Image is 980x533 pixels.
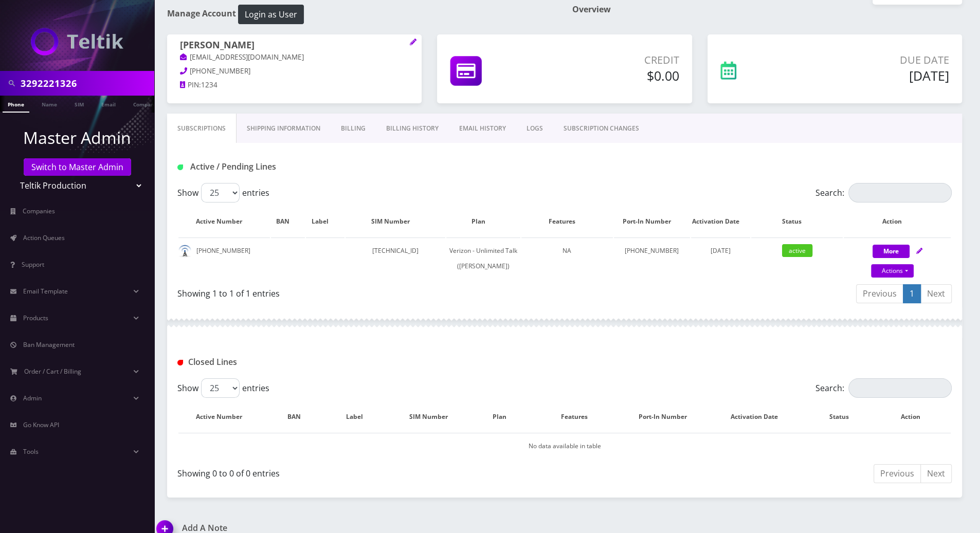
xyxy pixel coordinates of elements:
[848,378,952,398] input: Search:
[177,283,557,300] div: Showing 1 to 1 of 1 entries
[873,245,910,258] button: More
[23,340,75,349] span: Ban Management
[572,5,962,14] h1: Overview
[23,394,42,402] span: Admin
[178,207,270,236] th: Active Number: activate to sort column ascending
[815,378,952,398] label: Search:
[392,402,476,432] th: SIM Number: activate to sort column ascending
[477,402,533,432] th: Plan: activate to sort column ascending
[614,237,690,279] td: [PHONE_NUMBER]
[521,237,613,279] td: NA
[328,402,391,432] th: Label: activate to sort column ascending
[449,114,516,143] a: EMAIL HISTORY
[37,96,62,112] a: Name
[271,402,327,432] th: BAN: activate to sort column ascending
[23,314,48,322] span: Products
[96,96,121,112] a: Email
[177,463,557,480] div: Showing 0 to 0 of 0 entries
[31,28,123,56] img: Teltik Production
[446,237,520,279] td: Verizon - Unlimited Talk ([PERSON_NAME])
[552,52,679,68] p: Credit
[69,96,89,112] a: SIM
[815,183,952,203] label: Search:
[626,402,710,432] th: Port-In Number: activate to sort column ascending
[306,207,344,236] th: Label: activate to sort column ascending
[809,402,880,432] th: Status: activate to sort column ascending
[711,402,808,432] th: Activation Date: activate to sort column ascending
[177,183,269,203] label: Show entries
[271,207,305,236] th: BAN: activate to sort column ascending
[21,73,152,93] input: Search in Company
[711,246,731,255] span: [DATE]
[751,207,843,236] th: Status: activate to sort column ascending
[3,96,29,113] a: Phone
[178,237,270,279] td: [PHONE_NUMBER]
[691,207,751,236] th: Activation Date: activate to sort column ascending
[157,523,557,533] a: Add A Note
[23,447,39,456] span: Tools
[521,207,613,236] th: Features: activate to sort column ascending
[920,464,952,483] a: Next
[201,80,217,89] span: 1234
[802,52,949,68] p: Due Date
[180,52,304,63] a: [EMAIL_ADDRESS][DOMAIN_NAME]
[848,183,952,203] input: Search:
[178,402,270,432] th: Active Number: activate to sort column descending
[871,264,914,278] a: Actions
[516,114,553,143] a: LOGS
[177,164,183,170] img: Active / Pending Lines
[201,378,240,398] select: Showentries
[782,244,812,257] span: active
[331,114,376,143] a: Billing
[874,464,921,483] a: Previous
[534,402,625,432] th: Features: activate to sort column ascending
[178,245,191,258] img: default.png
[24,158,131,176] a: Switch to Master Admin
[24,367,81,376] span: Order / Cart / Billing
[346,207,445,236] th: SIM Number: activate to sort column ascending
[553,114,649,143] a: SUBSCRIPTION CHANGES
[128,96,162,112] a: Company
[177,378,269,398] label: Show entries
[552,68,679,83] h5: $0.00
[614,207,690,236] th: Port-In Number: activate to sort column ascending
[346,237,445,279] td: [TECHNICAL_ID]
[844,207,951,236] th: Action: activate to sort column ascending
[23,420,59,429] span: Go Know API
[178,433,951,459] td: No data available in table
[201,183,240,203] select: Showentries
[22,260,44,269] span: Support
[856,284,903,303] a: Previous
[903,284,921,303] a: 1
[177,357,425,367] h1: Closed Lines
[180,40,409,52] h1: [PERSON_NAME]
[180,80,201,90] a: PIN:
[880,402,951,432] th: Action : activate to sort column ascending
[920,284,952,303] a: Next
[236,8,304,19] a: Login as User
[23,207,55,215] span: Companies
[190,66,250,76] span: [PHONE_NUMBER]
[177,360,183,365] img: Closed Lines
[167,5,557,24] h1: Manage Account
[23,233,65,242] span: Action Queues
[23,287,68,296] span: Email Template
[167,114,237,143] a: Subscriptions
[237,114,331,143] a: Shipping Information
[376,114,449,143] a: Billing History
[238,5,304,24] button: Login as User
[177,162,425,172] h1: Active / Pending Lines
[802,68,949,83] h5: [DATE]
[446,207,520,236] th: Plan: activate to sort column ascending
